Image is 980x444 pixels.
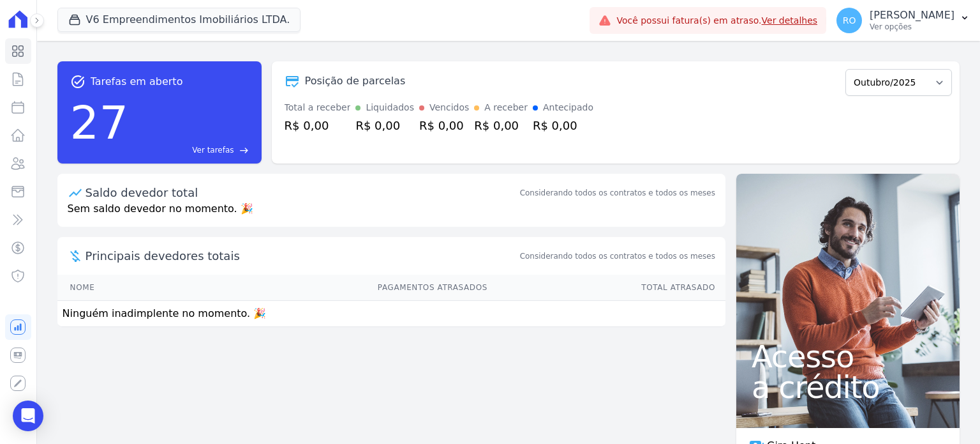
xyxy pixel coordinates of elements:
span: Você possui fatura(s) em atraso. [616,14,817,27]
a: Ver detalhes [762,15,818,26]
p: Sem saldo devedor no momento. 🎉 [57,201,725,227]
div: A receber [484,101,528,114]
div: R$ 0,00 [355,117,414,134]
button: V6 Empreendimentos Imobiliários LTDA. [57,8,301,32]
span: Ver tarefas [192,144,234,156]
div: Liquidados [366,101,414,114]
a: Ver tarefas east [133,144,248,156]
div: Antecipado [543,101,593,114]
th: Total Atrasado [488,275,725,301]
div: R$ 0,00 [419,117,469,134]
div: Saldo devedor total [85,184,517,201]
span: task_alt [70,74,85,89]
span: Considerando todos os contratos e todos os meses [520,250,715,262]
button: RO [PERSON_NAME] Ver opções [826,3,980,38]
span: Acesso [752,341,944,372]
div: Considerando todos os contratos e todos os meses [520,187,715,199]
div: R$ 0,00 [285,117,351,134]
div: Open Intercom Messenger [13,401,43,431]
th: Nome [57,275,177,301]
span: a crédito [752,372,944,402]
span: Principais devedores totais [85,247,517,264]
td: Ninguém inadimplente no momento. 🎉 [57,301,725,327]
p: Ver opções [870,22,954,32]
p: [PERSON_NAME] [870,9,954,22]
div: R$ 0,00 [474,117,528,134]
div: Posição de parcelas [305,73,406,89]
span: RO [843,16,856,25]
div: 27 [70,89,129,156]
span: Tarefas em aberto [91,74,183,89]
div: Vencidos [429,101,469,114]
th: Pagamentos Atrasados [177,275,488,301]
div: R$ 0,00 [533,117,593,134]
div: Total a receber [285,101,351,114]
span: east [239,146,249,155]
